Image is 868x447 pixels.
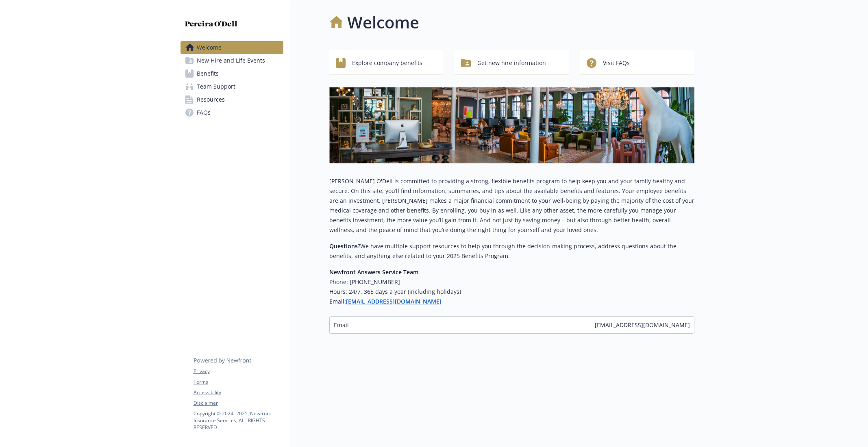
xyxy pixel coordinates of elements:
[197,93,225,106] span: Resources
[181,106,283,119] a: FAQs
[194,399,283,407] a: Disclaimer
[181,80,283,93] a: Team Support
[329,51,444,74] button: Explore company benefits
[347,10,419,35] h1: Welcome
[329,277,694,287] h6: Phone: [PHONE_NUMBER]
[346,297,442,305] a: [EMAIL_ADDRESS][DOMAIN_NAME]
[334,321,349,329] span: Email
[181,41,283,54] a: Welcome
[197,41,222,54] span: Welcome
[329,242,360,250] strong: Questions?
[181,54,283,67] a: New Hire and Life Events
[329,287,694,297] h6: Hours: 24/7, 365 days a year (including holidays)​
[194,378,283,386] a: Terms
[197,54,265,67] span: New Hire and Life Events
[197,80,235,93] span: Team Support
[197,67,219,80] span: Benefits
[194,389,283,396] a: Accessibility
[197,106,211,119] span: FAQs
[580,51,694,74] button: Visit FAQs
[194,410,283,431] p: Copyright © 2024 - 2025 , Newfront Insurance Services, ALL RIGHTS RESERVED
[329,87,694,163] img: overview page banner
[194,368,283,375] a: Privacy
[329,297,694,306] h6: Email:
[181,93,283,106] a: Resources
[455,51,569,74] button: Get new hire information
[603,55,630,71] span: Visit FAQs
[329,241,694,261] p: We have multiple support resources to help you through the decision-making process, address quest...
[329,268,418,276] strong: Newfront Answers Service Team
[352,55,422,71] span: Explore company benefits
[477,55,546,71] span: Get new hire information
[181,67,283,80] a: Benefits
[595,321,690,329] span: [EMAIL_ADDRESS][DOMAIN_NAME]
[329,176,694,235] p: [PERSON_NAME] O'Dell is committed to providing a strong, flexible benefits program to help keep y...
